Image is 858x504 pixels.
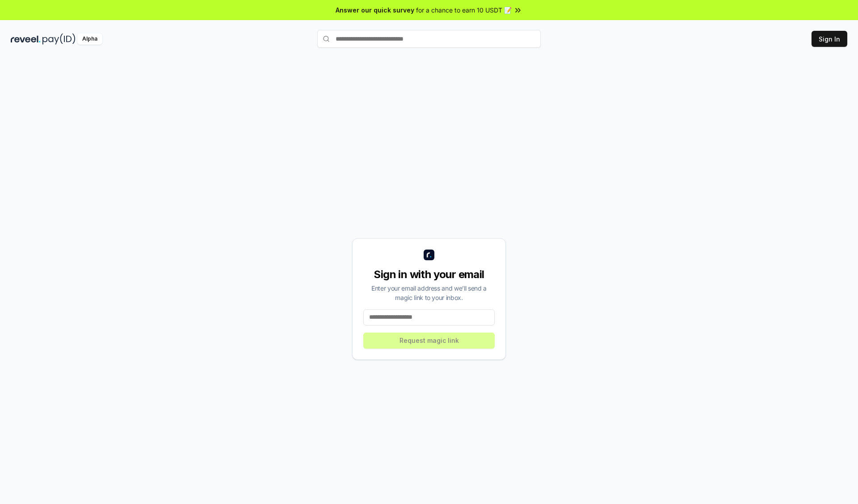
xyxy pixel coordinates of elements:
div: Sign in with your email [363,267,495,282]
div: Enter your email address and we’ll send a magic link to your inbox. [363,283,495,302]
img: logo_small [424,250,434,260]
img: reveel_dark [11,33,41,45]
span: Answer our quick survey [336,5,414,15]
img: pay_id [42,33,76,45]
span: for a chance to earn 10 USDT 📝 [416,5,512,15]
div: Alpha [77,33,102,45]
button: Sign In [812,31,847,47]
